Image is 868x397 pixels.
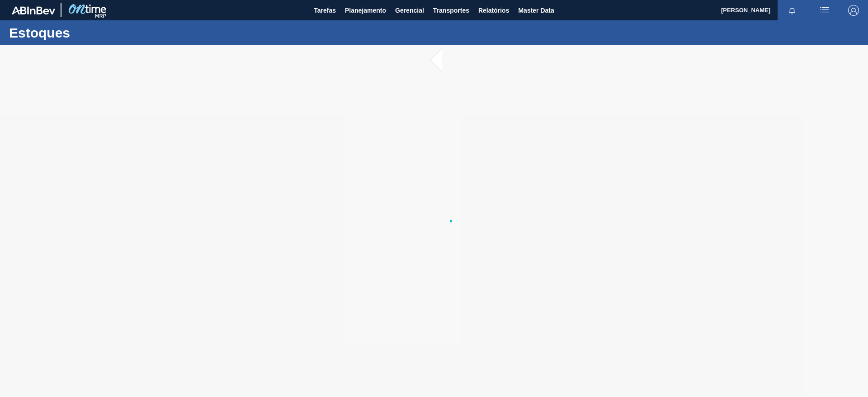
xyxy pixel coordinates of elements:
img: Logout [848,5,859,16]
span: Master Data [518,5,554,16]
span: Planejamento [345,5,386,16]
h1: Estoques [9,28,170,38]
span: Relatórios [478,5,509,16]
img: userActions [819,5,830,16]
span: Gerencial [395,5,424,16]
button: Notificações [778,4,807,17]
span: Tarefas [314,5,336,16]
span: Transportes [433,5,469,16]
img: TNhmsLtSVTkK8tSr43FrP2fwEKptu5GPRR3wAAAABJRU5ErkJggg== [12,6,55,14]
